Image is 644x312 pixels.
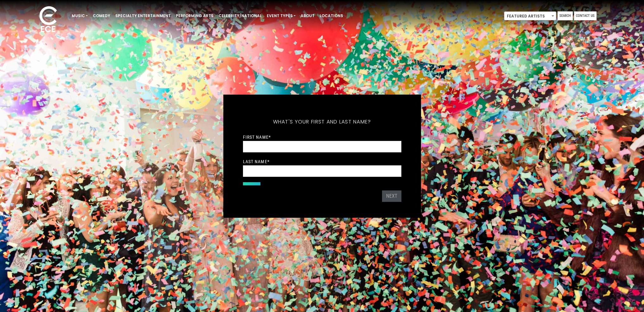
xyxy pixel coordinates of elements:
a: Comedy [90,10,113,21]
label: Last Name [243,159,270,164]
a: About [298,10,317,21]
a: Contact Us [574,11,596,20]
a: Music [69,10,90,21]
a: Performing Arts [173,10,216,21]
a: Celebrity/National [216,10,264,21]
label: First Name [243,134,271,140]
a: Event Types [264,10,298,21]
a: Locations [317,10,346,21]
img: ece_new_logo_whitev2-1.png [32,4,64,35]
a: Specialty Entertainment [113,10,173,21]
span: Featured Artists [504,12,556,21]
h5: What's your first and last name? [243,110,401,133]
a: Search [558,11,573,20]
span: Featured Artists [504,11,556,20]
